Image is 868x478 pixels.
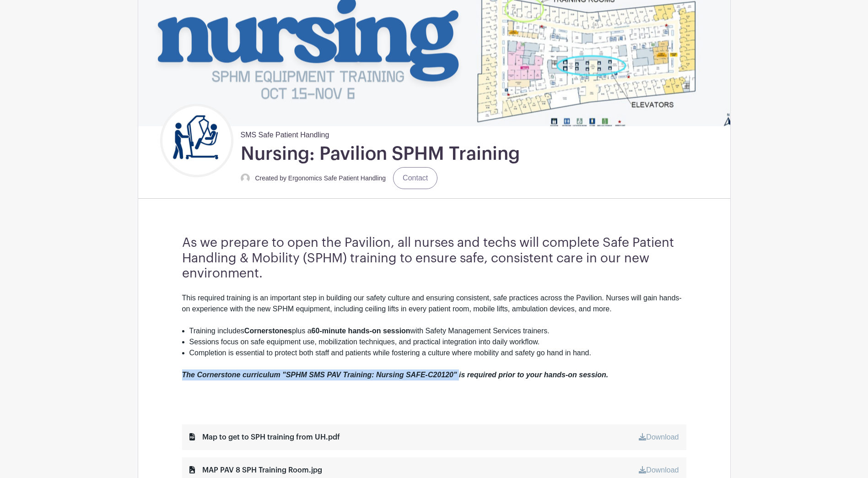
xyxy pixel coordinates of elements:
li: Training includes plus a with Safety Management Services trainers. [189,326,686,337]
img: Untitled%20design.png [162,106,231,175]
div: MAP PAV 8 SPH Training Room.jpg [189,465,322,476]
li: Completion is essential to protect both staff and patients while fostering a culture where mobili... [189,348,686,358]
li: Sessions focus on safe equipment use, mobilization techniques, and practical integration into dai... [189,337,686,348]
em: The Cornerstone curriculum "SPHM SMS PAV Training: Nursing SAFE-C20120" is required prior to your... [182,371,609,379]
small: Created by Ergonomics Safe Patient Handling [255,174,386,182]
a: Download [639,433,679,441]
strong: Cornerstones [244,327,292,335]
a: Download [639,466,679,474]
a: Contact [393,167,437,189]
strong: 60-minute hands-on session [312,327,410,335]
div: Map to get to SPH training from UH.pdf [189,432,340,443]
h3: As we prepare to open the Pavilion, all nurses and techs will complete Safe Patient Handling & Mo... [182,235,686,282]
img: default-ce2991bfa6775e67f084385cd625a349d9dcbb7a52a09fb2fda1e96e2d18dcdb.png [241,174,250,183]
span: SMS Safe Patient Handling [241,126,329,141]
h1: Nursing: Pavilion SPHM Training [241,142,520,165]
div: This required training is an important step in building our safety culture and ensuring consisten... [182,293,686,326]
